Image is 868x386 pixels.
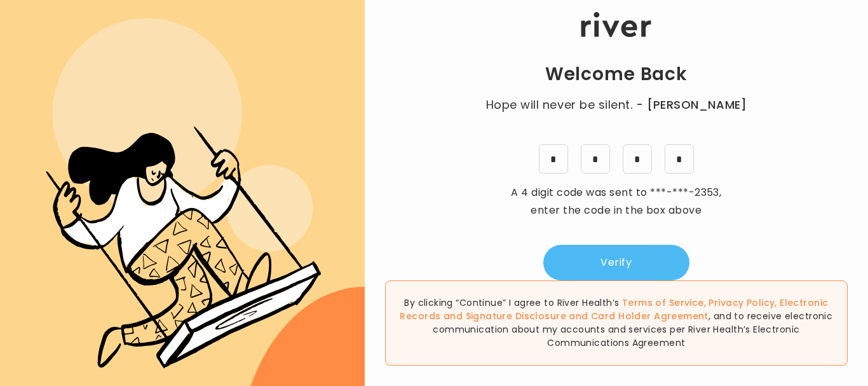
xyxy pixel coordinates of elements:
h1: Welcome Back [545,63,688,86]
a: Card Holder Agreement [591,310,709,322]
button: Verify [543,245,689,280]
input: 1 [581,144,610,174]
span: , , and [400,296,828,322]
a: Privacy Policy [709,296,775,309]
a: Electronic Records and Signature Disclosure [400,296,828,322]
span: A 4 digit code was sent to , enter the code in the box above [511,185,721,217]
input: 5 [623,144,652,174]
span: , and to receive electronic communication about my accounts and services per River Health’s Elect... [433,310,832,349]
input: 6 [665,144,694,174]
div: By clicking “Continue” I agree to River Health’s [385,280,848,366]
span: - [PERSON_NAME] [636,96,747,114]
a: Terms of Service [622,296,704,309]
p: Hope will never be silent. [473,96,759,114]
input: 3 [539,144,568,174]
